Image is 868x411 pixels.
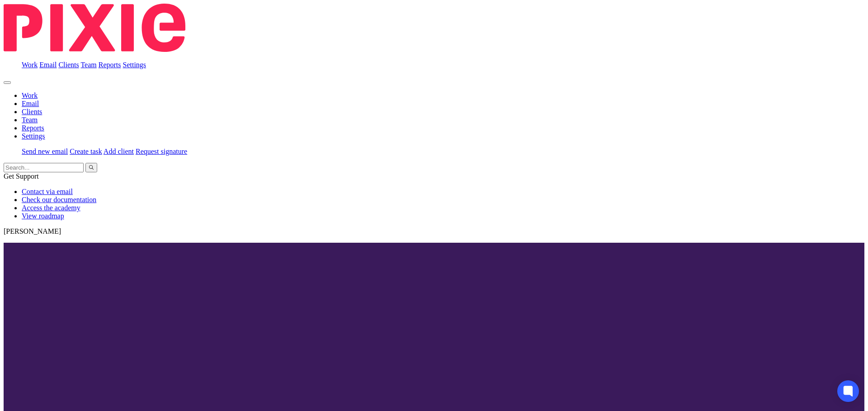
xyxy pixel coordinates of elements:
[85,163,97,172] button: Search
[22,204,80,212] a: Access the academy
[123,61,146,69] a: Settings
[4,227,864,236] p: [PERSON_NAME]
[104,148,134,155] a: Add client
[22,212,64,220] a: View roadmap
[22,108,42,115] a: Clients
[136,148,187,155] a: Request signature
[70,148,102,155] a: Create task
[22,188,73,195] a: Contact via email
[22,92,38,99] a: Work
[22,132,45,140] a: Settings
[99,61,121,69] a: Reports
[22,148,68,155] a: Send new email
[22,196,96,203] a: Check our documentation
[4,163,84,172] input: Search
[39,61,57,69] a: Email
[22,116,38,124] a: Team
[4,172,39,180] span: Get Support
[4,4,185,52] img: Pixie
[58,61,79,69] a: Clients
[80,61,96,69] a: Team
[22,124,44,132] a: Reports
[22,61,38,69] a: Work
[22,100,39,107] a: Email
